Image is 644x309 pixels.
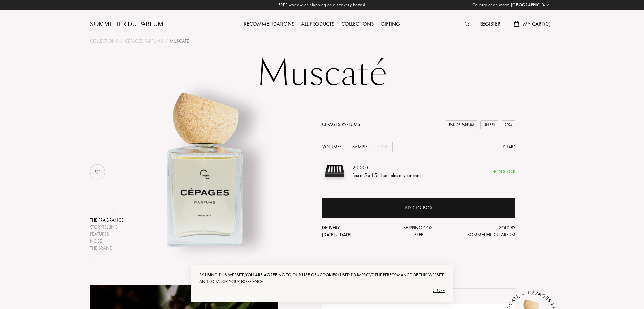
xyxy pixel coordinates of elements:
a: Collections [338,20,377,27]
img: cart.svg [514,21,519,27]
div: The fragrance [90,217,124,224]
img: sample box [322,159,347,184]
div: In stock [494,168,515,175]
div: Close [199,285,445,296]
a: Collections [90,38,118,45]
div: Box of 5 x 1.5mL samples of your choice [352,172,425,179]
a: Recommendations [241,20,298,27]
div: Sample [349,142,371,152]
a: Cépages Parfums [322,121,360,127]
a: Register [476,20,504,27]
div: Features [90,231,124,238]
div: Share [503,144,515,150]
div: / [165,38,168,45]
div: Unisex [480,120,498,129]
div: Gifting [377,20,403,29]
h1: Muscaté [154,55,490,92]
div: All products [298,20,338,29]
div: 2024 [502,120,515,129]
div: By using this website, used to improve the performance of this website and to tailor your experie... [199,272,445,285]
div: 50mL [374,142,393,152]
span: Country of delivery: [472,2,509,8]
div: Collections [338,20,377,29]
div: Delivery [322,224,387,238]
img: Muscaté Cépages Parfums [123,85,289,252]
a: Sommelier du Parfum [90,20,163,28]
span: Sommelier du Parfum [467,232,515,238]
img: no_like_p.png [91,165,104,179]
div: Muscaté [170,38,189,45]
a: Gifting [377,20,403,27]
a: All products [298,20,338,27]
span: [DATE] - [DATE] [322,232,351,238]
div: / [120,38,123,45]
img: search_icn.svg [465,22,469,26]
div: Sold by [451,224,515,238]
div: The brand [90,245,124,252]
div: Storytelling [90,224,124,231]
div: Nose [90,238,124,245]
div: Volume: [322,142,345,152]
div: 20,00 € [352,164,425,172]
div: Recommendations [241,20,298,29]
span: My Cart ( 0 ) [523,20,551,27]
div: Add to box [405,204,433,212]
span: Free [414,232,423,238]
div: Shipping cost [387,224,451,238]
div: Eau de Parfum [446,120,477,129]
span: you are agreeing to our use of «cookies» [245,272,340,278]
a: Cépages Parfums [125,38,163,45]
div: Register [476,20,504,29]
